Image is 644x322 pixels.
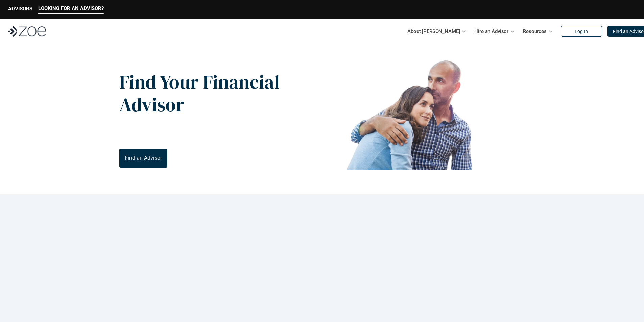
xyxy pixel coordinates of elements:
a: Find an Advisor [119,149,167,168]
p: LOOKING FOR AN ADVISOR? [38,5,104,11]
p: Resources [523,26,547,36]
p: Log In [575,29,588,34]
p: ADVISORS [8,6,32,12]
em: The information in the visuals above is for illustrative purposes only and does not represent an ... [315,174,503,178]
p: Loremipsum: *DolOrsi Ametconsecte adi Eli Seddoeius tem inc utlaboreet. Dol 9290 MagNaal Enimadmi... [16,275,628,300]
a: Log In [561,26,602,37]
p: Find Your Financial Advisor [119,71,280,116]
p: Find an Advisor [125,155,162,161]
p: You deserve an advisor you can trust. [PERSON_NAME], hire, and invest with vetted, fiduciary, fin... [119,124,294,141]
p: About [PERSON_NAME] [407,26,460,36]
p: Hire an Advisor [474,26,508,36]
